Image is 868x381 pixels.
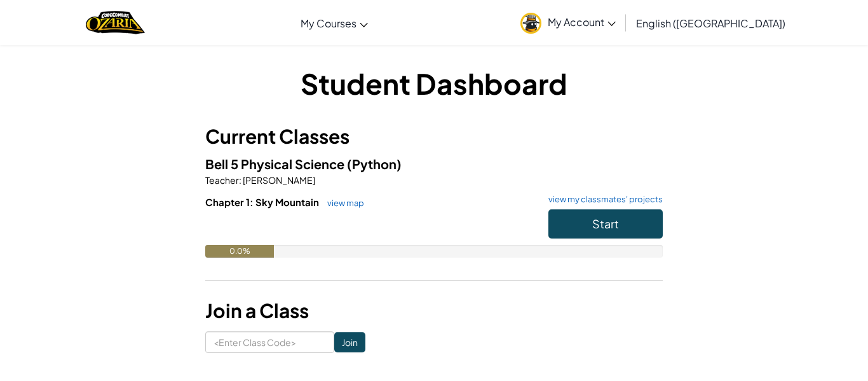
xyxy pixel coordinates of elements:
[205,156,347,172] span: Bell 5 Physical Science
[630,6,792,40] a: English ([GEOGRAPHIC_DATA])
[347,156,402,172] span: (Python)
[86,10,145,36] a: Ozaria by CodeCombat logo
[542,195,663,204] a: view my classmates' projects
[86,10,145,36] img: Home
[241,174,315,186] span: [PERSON_NAME]
[294,6,374,40] a: My Courses
[205,196,321,208] span: Chapter 1: Sky Mountain
[205,245,274,258] div: 0.0%
[205,122,663,151] h3: Current Classes
[548,209,663,239] button: Start
[636,17,785,30] span: English ([GEOGRAPHIC_DATA])
[548,15,616,29] span: My Account
[514,3,622,43] a: My Account
[239,174,241,186] span: :
[592,216,619,231] span: Start
[321,198,364,208] a: view map
[205,296,663,325] h3: Join a Class
[334,332,365,352] input: Join
[301,17,356,30] span: My Courses
[205,331,334,353] input: <Enter Class Code>
[520,13,541,34] img: avatar
[205,174,239,186] span: Teacher
[205,64,663,103] h1: Student Dashboard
